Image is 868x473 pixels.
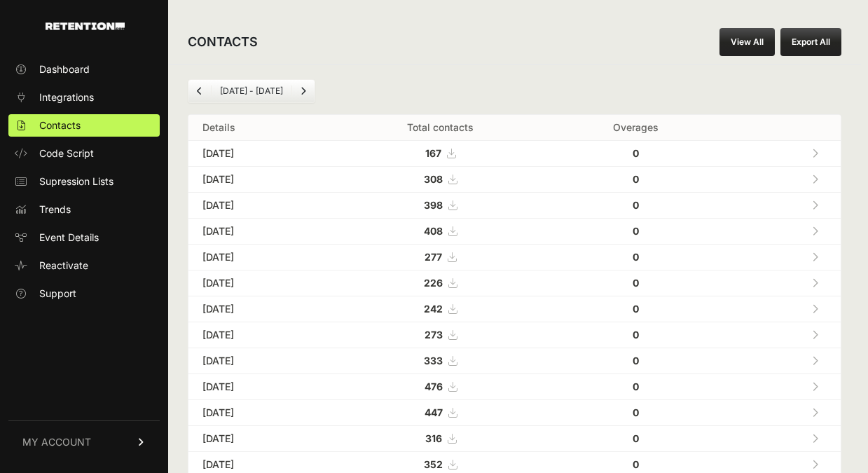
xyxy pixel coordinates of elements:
td: [DATE] [188,374,330,400]
strong: 0 [633,277,639,289]
a: Supression Lists [8,170,160,193]
span: Event Details [39,231,99,245]
a: 308 [424,173,457,185]
a: Support [8,282,160,305]
a: 277 [425,251,456,263]
a: 447 [425,406,457,418]
a: 273 [425,329,457,341]
strong: 0 [633,251,639,263]
td: [DATE] [188,348,330,374]
strong: 0 [633,458,639,470]
strong: 476 [425,381,443,392]
span: Integrations [39,90,94,104]
strong: 242 [424,303,443,315]
strong: 333 [424,355,443,366]
a: Reactivate [8,254,160,277]
td: [DATE] [188,322,330,348]
td: [DATE] [188,141,330,167]
td: [DATE] [188,270,330,296]
strong: 226 [424,277,443,289]
a: 167 [425,147,455,159]
strong: 0 [633,406,639,418]
strong: 0 [633,173,639,185]
strong: 277 [425,251,442,263]
strong: 352 [424,458,443,470]
strong: 398 [424,199,443,211]
td: [DATE] [188,296,330,322]
strong: 308 [424,173,443,185]
a: Previous [188,80,211,102]
strong: 316 [425,432,442,444]
a: MY ACCOUNT [8,420,160,463]
a: Code Script [8,142,160,165]
td: [DATE] [188,219,330,245]
li: [DATE] - [DATE] [211,85,291,97]
strong: 408 [424,225,443,237]
a: 352 [424,458,457,470]
strong: 0 [633,381,639,392]
th: Details [188,115,330,141]
th: Overages [551,115,722,141]
a: Event Details [8,226,160,249]
a: 333 [424,355,457,366]
span: Contacts [39,118,81,132]
strong: 0 [633,199,639,211]
a: 398 [424,199,457,211]
a: Next [292,80,315,102]
span: MY ACCOUNT [22,435,91,449]
span: Reactivate [39,259,88,273]
td: [DATE] [188,245,330,270]
h2: CONTACTS [188,32,258,52]
td: [DATE] [188,426,330,452]
a: 226 [424,277,457,289]
strong: 0 [633,303,639,315]
td: [DATE] [188,400,330,426]
td: [DATE] [188,193,330,219]
strong: 273 [425,329,443,341]
span: Trends [39,203,71,217]
strong: 0 [633,147,639,159]
td: [DATE] [188,167,330,193]
a: Dashboard [8,58,160,81]
strong: 0 [633,432,639,444]
strong: 0 [633,225,639,237]
strong: 0 [633,355,639,366]
a: View All [719,28,775,56]
a: Trends [8,198,160,221]
th: Total contacts [330,115,550,141]
a: Contacts [8,114,160,137]
strong: 447 [425,406,443,418]
a: Integrations [8,86,160,109]
a: 408 [424,225,457,237]
span: Code Script [39,146,94,160]
strong: 167 [425,147,441,159]
span: Dashboard [39,62,90,76]
a: 316 [425,432,456,444]
img: Retention.com [46,22,125,30]
span: Support [39,287,76,301]
a: 242 [424,303,457,315]
strong: 0 [633,329,639,341]
button: Export All [780,28,841,56]
a: 476 [425,381,457,392]
span: Supression Lists [39,174,113,188]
